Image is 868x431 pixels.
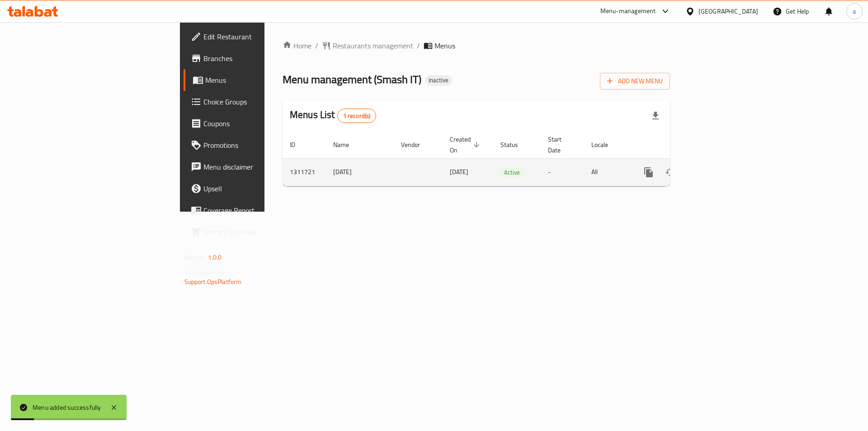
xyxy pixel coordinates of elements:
[333,40,413,51] span: Restaurants management
[853,6,856,16] span: a
[631,131,732,159] th: Actions
[322,40,413,51] a: Restaurants management
[660,161,681,183] button: Change Status
[698,6,758,16] div: [GEOGRAPHIC_DATA]
[184,134,325,156] a: Promotions
[645,105,666,127] div: Export file
[203,31,318,42] span: Edit Restaurant
[333,139,361,150] span: Name
[500,139,530,150] span: Status
[548,134,573,156] span: Start Date
[283,131,732,186] table: enhanced table
[450,134,482,156] span: Created On
[184,91,325,113] a: Choice Groups
[584,158,631,186] td: All
[203,183,318,194] span: Upsell
[184,156,325,178] a: Menu disclaimer
[203,227,318,237] span: Grocery Checklist
[434,40,455,51] span: Menus
[283,69,421,90] span: Menu management ( Smash IT )
[203,118,318,129] span: Coupons
[184,69,325,91] a: Menus
[283,40,670,51] nav: breadcrumb
[600,6,656,17] div: Menu-management
[338,112,376,120] span: 1 record(s)
[184,251,207,263] span: Version:
[638,161,660,183] button: more
[184,47,325,69] a: Branches
[450,166,468,178] span: [DATE]
[184,221,325,243] a: Grocery Checklist
[425,76,452,84] span: Inactive
[33,403,101,412] div: Menu added successfully
[184,267,226,279] span: Get support on:
[184,113,325,134] a: Coupons
[500,167,524,178] span: Active
[184,178,325,199] a: Upsell
[425,75,452,86] div: Inactive
[203,205,318,216] span: Coverage Report
[184,276,242,288] a: Support.OpsPlatform
[290,139,307,150] span: ID
[184,199,325,221] a: Coverage Report
[401,139,432,150] span: Vendor
[203,161,318,172] span: Menu disclaimer
[290,108,376,123] h2: Menus List
[203,53,318,64] span: Branches
[607,76,663,87] span: Add New Menu
[541,158,584,186] td: -
[184,26,325,47] a: Edit Restaurant
[203,96,318,107] span: Choice Groups
[591,139,620,150] span: Locale
[208,251,222,263] span: 1.0.0
[326,158,394,186] td: [DATE]
[205,75,318,85] span: Menus
[417,40,420,51] li: /
[203,140,318,151] span: Promotions
[337,109,377,123] div: Total records count
[600,73,670,90] button: Add New Menu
